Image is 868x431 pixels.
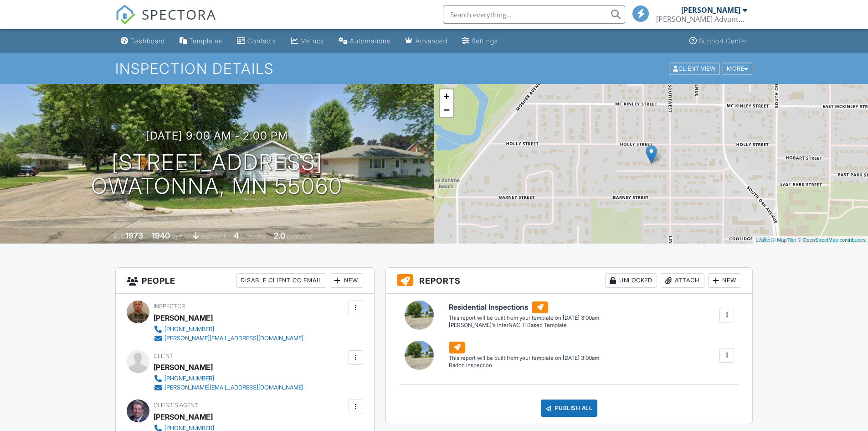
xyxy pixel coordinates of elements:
div: [PERSON_NAME] [154,360,213,374]
a: Client View [668,65,722,72]
h3: [DATE] 9:00 am - 2:00 pm [146,130,288,142]
a: Templates [176,33,226,50]
a: [PHONE_NUMBER] [154,374,303,383]
a: [PERSON_NAME][EMAIL_ADDRESS][DOMAIN_NAME] [154,334,303,343]
div: Client View [669,62,719,75]
div: | [753,236,868,244]
div: Attach [661,273,704,288]
a: [PERSON_NAME] [154,410,213,424]
a: Metrics [287,33,328,50]
span: bathrooms [287,233,313,240]
a: © OpenStreetMap contributors [798,237,866,243]
div: 2.0 [274,231,285,240]
div: [PERSON_NAME] [681,5,740,15]
span: Built [114,233,124,240]
h1: Inspection Details [115,61,753,77]
a: [PERSON_NAME][EMAIL_ADDRESS][DOMAIN_NAME] [154,383,303,392]
a: Zoom out [440,103,453,117]
div: [PHONE_NUMBER] [164,375,214,382]
div: [PERSON_NAME][EMAIL_ADDRESS][DOMAIN_NAME] [164,335,303,342]
a: Settings [458,33,502,50]
div: Metrics [300,37,324,45]
span: Client's Agent [154,402,198,409]
h1: [STREET_ADDRESS] Owatonna, MN 55060 [91,151,343,199]
a: Dashboard [117,33,169,50]
div: New [330,273,363,288]
a: Automations (Basic) [335,33,394,50]
a: SPECTORA [115,12,216,31]
div: Settings [472,37,498,45]
div: Willis Advantage Home Inspections [656,15,747,24]
span: sq. ft. [171,233,184,240]
div: [PHONE_NUMBER] [164,326,214,333]
div: Advanced [416,37,447,45]
div: More [723,62,752,75]
h6: Residential Inspections [449,301,599,313]
div: Unlocked [605,273,657,288]
img: The Best Home Inspection Software - Spectora [115,5,135,25]
h3: People [116,268,374,294]
span: bedrooms [240,233,265,240]
div: [PERSON_NAME] [154,311,213,325]
div: Automations [350,37,390,45]
span: SPECTORA [142,5,216,24]
div: Publish All [541,400,598,417]
div: New [708,273,741,288]
a: [PHONE_NUMBER] [154,325,303,334]
a: Zoom in [440,89,453,103]
a: Contacts [233,33,280,50]
div: This report will be built from your template on [DATE] 3:00am [449,354,599,362]
div: This report will be built from your template on [DATE] 3:00am [449,314,599,322]
a: Advanced [401,33,451,50]
span: Client [154,353,173,359]
a: Support Center [686,33,751,50]
span: basement [200,233,225,240]
div: 1973 [125,231,143,240]
div: Support Center [699,37,748,45]
a: Leaflet [755,237,770,243]
div: [PERSON_NAME]'s InterNACHI Based Template [449,322,599,329]
div: 1940 [152,231,170,240]
span: Inspector [154,303,185,310]
div: Disable Client CC Email [236,273,326,288]
div: 4 [234,231,239,240]
input: Search everything... [443,5,625,24]
div: Dashboard [130,37,165,45]
div: Radon Inspection [449,362,599,369]
a: © MapTiler [772,237,796,243]
div: Templates [189,37,222,45]
h3: Reports [386,268,753,294]
div: Contacts [247,37,276,45]
div: [PERSON_NAME][EMAIL_ADDRESS][DOMAIN_NAME] [164,384,303,391]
